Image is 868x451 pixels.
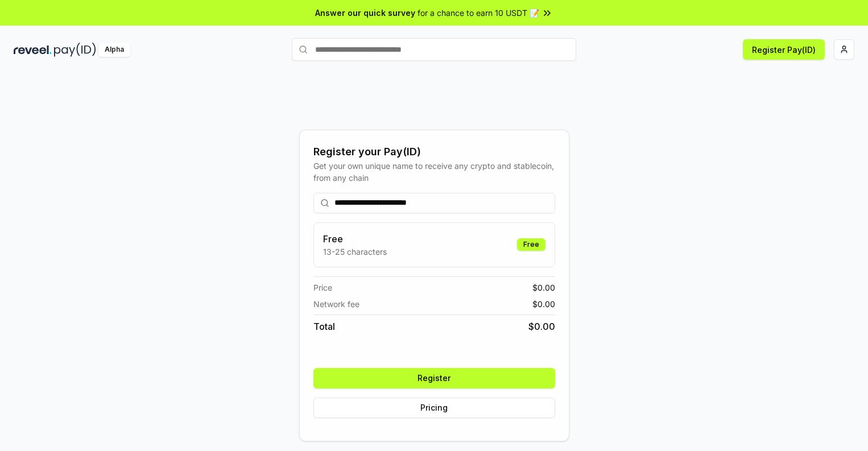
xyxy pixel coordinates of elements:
[54,43,96,57] img: pay_id
[313,144,555,160] div: Register your Pay(ID)
[517,238,545,251] div: Free
[743,39,825,60] button: Register Pay(ID)
[315,7,415,19] span: Answer our quick survey
[14,43,52,57] img: reveel_dark
[313,398,555,418] button: Pricing
[528,320,555,333] span: $ 0.00
[313,368,555,388] button: Register
[323,232,387,246] h3: Free
[313,160,555,184] div: Get your own unique name to receive any crypto and stablecoin, from any chain
[313,282,332,293] span: Price
[532,298,555,310] span: $ 0.00
[323,246,387,258] p: 13-25 characters
[313,298,359,310] span: Network fee
[98,43,130,57] div: Alpha
[532,282,555,293] span: $ 0.00
[313,320,335,333] span: Total
[418,7,539,19] span: for a chance to earn 10 USDT 📝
